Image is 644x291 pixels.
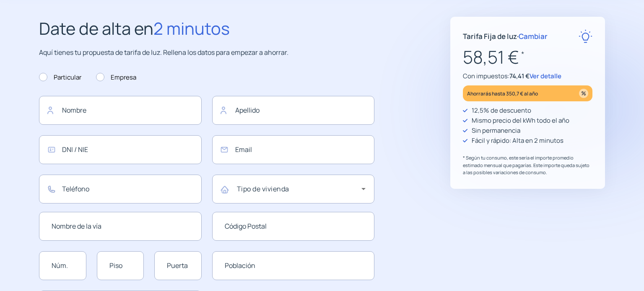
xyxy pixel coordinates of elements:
p: Fácil y rápido: Alta en 2 minutos [472,136,563,146]
span: 74,41 € [509,72,530,80]
p: Mismo precio del kWh todo el año [472,116,569,126]
p: * Según tu consumo, este sería el importe promedio estimado mensual que pagarías. Este importe qu... [463,154,592,176]
label: Empresa [96,72,136,82]
p: Sin permanencia [472,126,520,136]
p: 12,5% de descuento [472,106,531,116]
mat-label: Tipo de vivienda [237,184,289,193]
h2: Date de alta en [39,15,374,42]
label: Particular [39,72,81,82]
p: Con impuestos: [463,71,592,81]
p: Aquí tienes tu propuesta de tarifa de luz. Rellena los datos para empezar a ahorrar. [39,47,374,58]
p: Ahorrarás hasta 350,7 € al año [467,89,538,98]
span: 2 minutos [153,17,230,40]
span: Ver detalle [530,72,561,80]
p: 58,51 € [463,43,592,71]
span: Cambiar [519,31,548,41]
p: Tarifa Fija de luz · [463,31,548,42]
img: percentage_icon.svg [579,89,588,98]
img: rate-E.svg [579,29,592,43]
